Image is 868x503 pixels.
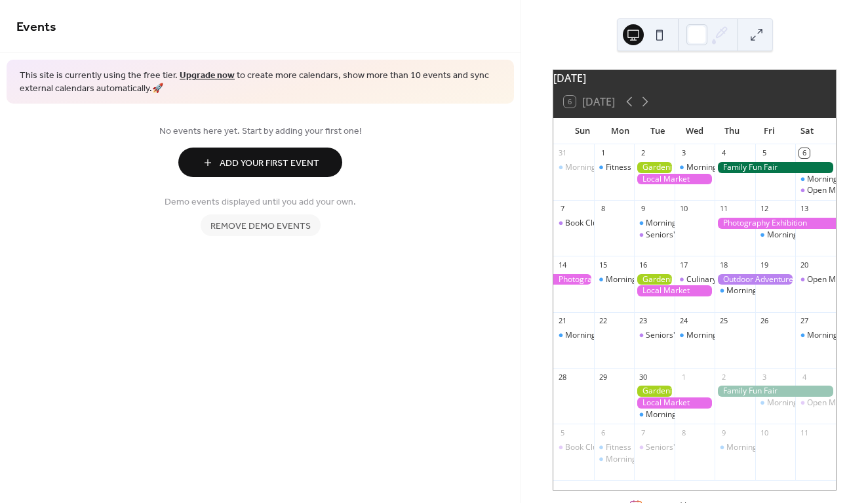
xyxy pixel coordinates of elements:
div: Culinary Cooking Class [686,274,770,285]
div: Open Mic Night [795,274,836,285]
div: [DATE] [553,70,836,86]
div: Thu [713,118,751,144]
div: Open Mic Night [795,397,836,409]
div: Mon [601,118,639,144]
button: Remove demo events [201,214,321,236]
a: Add Your First Event [16,148,504,177]
span: Remove demo events [210,220,311,233]
div: 5 [759,148,769,158]
div: 29 [598,372,608,382]
div: 9 [719,428,728,437]
div: Local Market [634,397,715,409]
div: Morning Yoga Bliss [755,230,796,241]
div: Seniors' Social Tea [646,330,715,341]
div: 5 [557,428,567,437]
div: Morning Yoga Bliss [715,442,755,453]
div: Fri [751,118,788,144]
div: 17 [679,260,688,270]
div: 19 [759,260,769,270]
div: 3 [679,148,688,158]
div: 7 [638,428,648,437]
div: Open Mic Night [807,397,863,409]
div: Fitness Bootcamp [606,442,671,453]
div: Gardening Workshop [634,162,675,173]
span: Events [16,14,56,40]
div: Family Fun Fair [715,162,836,173]
div: Morning Yoga Bliss [634,218,675,229]
div: Gardening Workshop [634,274,675,285]
a: Upgrade now [180,67,235,85]
div: 16 [638,260,648,270]
div: 15 [598,260,608,270]
div: Seniors' Social Tea [634,330,675,341]
div: Wed [676,118,713,144]
div: 6 [799,148,809,158]
div: 4 [799,372,809,382]
div: Seniors' Social Tea [646,230,715,241]
span: This site is currently using the free tier. to create more calendars, show more than 10 events an... [20,70,501,95]
div: 4 [719,148,728,158]
div: Morning Yoga Bliss [795,330,836,341]
div: Outdoor Adventure Day [715,274,795,285]
div: 11 [719,204,728,214]
div: 8 [679,428,688,437]
div: Photography Exhibition [553,274,594,285]
div: 20 [799,260,809,270]
div: 22 [598,316,608,326]
div: Morning Yoga Bliss [795,174,836,185]
div: Morning Yoga Bliss [675,162,715,173]
div: Morning Yoga Bliss [646,409,716,420]
div: Morning Yoga Bliss [594,274,635,285]
div: Sat [788,118,825,144]
div: Seniors' Social Tea [634,230,675,241]
div: Morning Yoga Bliss [726,442,797,453]
div: Book Club Gathering [565,442,641,453]
div: 28 [557,372,567,382]
button: Add Your First Event [178,148,342,177]
div: 12 [759,204,769,214]
div: 11 [799,428,809,437]
div: Open Mic Night [807,274,863,285]
div: Morning Yoga Bliss [565,330,635,341]
div: 23 [638,316,648,326]
div: 1 [598,148,608,158]
div: Seniors' Social Tea [646,442,715,453]
div: 7 [557,204,567,214]
div: Seniors' Social Tea [634,442,675,453]
div: Photography Exhibition [715,218,836,229]
div: 6 [598,428,608,437]
div: 1 [679,372,688,382]
div: 13 [799,204,809,214]
div: 24 [679,316,688,326]
div: Morning Yoga Bliss [715,285,755,296]
div: Fitness Bootcamp [606,162,671,173]
span: No events here yet. Start by adding your first one! [16,125,504,138]
div: Tue [639,118,676,144]
div: 8 [598,204,608,214]
div: 2 [719,372,728,382]
div: Morning Yoga Bliss [675,330,715,341]
div: Book Club Gathering [553,442,594,453]
div: Morning Yoga Bliss [686,162,757,173]
div: Morning Yoga Bliss [755,397,796,409]
div: Morning Yoga Bliss [726,285,797,296]
div: 31 [557,148,567,158]
div: Morning Yoga Bliss [606,274,676,285]
div: 9 [638,204,648,214]
div: Morning Yoga Bliss [686,330,757,341]
div: Morning Yoga Bliss [594,454,635,465]
div: Family Fun Fair [715,386,836,397]
div: 10 [679,204,688,214]
div: Morning Yoga Bliss [553,330,594,341]
div: 3 [759,372,769,382]
div: Morning Yoga Bliss [553,162,594,173]
div: 2 [638,148,648,158]
div: Open Mic Night [807,185,863,196]
div: Morning Yoga Bliss [634,409,675,420]
div: Morning Yoga Bliss [565,162,635,173]
div: Morning Yoga Bliss [767,230,837,241]
div: 27 [799,316,809,326]
div: Local Market [634,174,715,185]
div: Morning Yoga Bliss [606,454,676,465]
div: Sun [564,118,601,144]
